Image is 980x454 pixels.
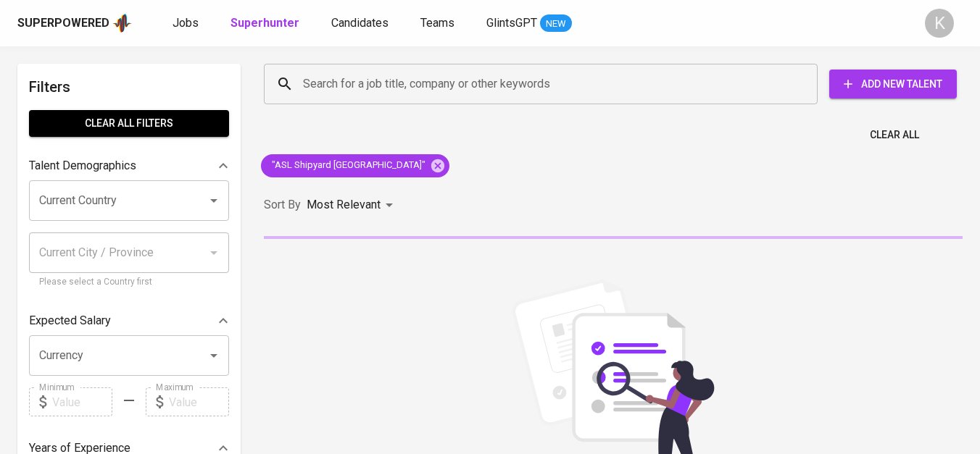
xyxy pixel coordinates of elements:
[261,159,434,172] span: "ASL Shipyard [GEOGRAPHIC_DATA]"
[420,14,457,33] a: Teams
[540,17,572,31] span: NEW
[29,157,136,175] p: Talent Demographics
[169,387,229,416] input: Value
[420,16,454,30] span: Teams
[231,14,302,33] a: Superhunter
[17,15,109,32] div: Superpowered
[112,12,132,34] img: app logo
[841,75,945,93] span: Add New Talent
[331,16,389,30] span: Candidates
[307,196,381,214] p: Most Relevant
[925,9,954,38] div: K
[29,75,229,98] h6: Filters
[29,151,229,180] div: Talent Demographics
[486,14,572,33] a: GlintsGPT NEW
[173,16,199,30] span: Jobs
[864,122,925,148] button: Clear All
[231,16,299,30] b: Superhunter
[307,192,398,219] div: Most Relevant
[29,110,229,137] button: Clear All filters
[486,16,537,30] span: GlintsGPT
[870,126,919,144] span: Clear All
[39,275,219,290] p: Please select a Country first
[264,196,301,214] p: Sort By
[261,154,449,177] div: "ASL Shipyard [GEOGRAPHIC_DATA]"
[829,70,957,98] button: Add New Talent
[17,12,132,34] a: Superpoweredapp logo
[204,345,224,366] button: Open
[29,306,229,335] div: Expected Salary
[173,14,202,33] a: Jobs
[41,114,217,133] span: Clear All filters
[331,14,391,33] a: Candidates
[204,190,224,211] button: Open
[29,312,111,329] p: Expected Salary
[52,387,112,416] input: Value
